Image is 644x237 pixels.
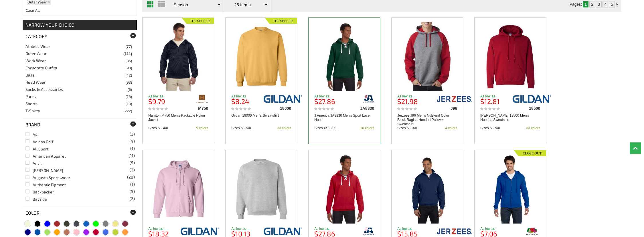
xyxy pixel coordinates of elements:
[360,126,374,130] div: 10 colors
[54,221,60,227] span: Brown
[226,154,297,224] a: Gildan 12000 Men's DryBlend Crewneck Sweatshirt
[526,126,540,130] div: 33 colors
[25,65,57,70] a: Corporate Outfits
[25,139,53,144] a: Adidas Golf(4)
[512,95,552,103] img: gildan/18500
[83,229,89,235] span: Purple
[25,182,66,187] a: Authentic Pigment(1)
[514,150,546,156] img: Closeout
[604,2,607,7] a: 4
[445,126,457,130] div: 4 colors
[125,44,132,50] span: (77)
[103,221,108,227] span: Grey
[392,22,463,91] a: Jerzees J96 Men's NuBlend Color Block Raglan Hooded Pullover Sweatshirt
[309,22,380,91] a: J America JA8830 Men's Sport Lace Hood
[148,95,179,98] p: As low as
[25,87,63,92] a: Socks & Accessories
[35,221,40,227] span: Black
[125,58,132,64] span: (36)
[234,154,289,224] img: Gildan 12000 Men's DryBlend Crewneck Sweatshirt
[234,22,289,91] img: Gildan 18000 Men's Sweatshirt
[598,2,600,7] a: 3
[25,132,38,137] a: A4(2)
[44,229,50,235] span: Neon Green
[123,108,132,114] span: (222)
[151,22,206,91] img: Harriton M750 Men's Packable Nylon Jacket
[125,94,132,100] span: (18)
[611,2,613,7] a: 5
[480,126,501,130] div: Sizes S - 5XL
[129,154,135,158] span: (11)
[363,227,374,236] img: j-america/j8830
[314,97,335,105] b: $27.86
[25,154,66,158] a: American Apparel(11)
[480,227,511,230] p: As low as
[127,87,132,93] span: (6)
[317,154,372,224] img: J America J8830 Men's Hockey Hood SweatShirt
[25,51,47,56] a: Outer Wear
[363,95,374,103] img: j-america/ja8830
[182,18,214,24] img: Top Seller
[480,95,511,98] p: As low as
[93,221,99,227] span: Green
[231,227,262,230] p: As low as
[130,146,135,150] span: (1)
[25,229,31,235] span: Navy
[44,221,50,227] span: Blue
[27,0,50,4] a: Outer Wear
[64,221,70,227] span: Camo
[570,1,582,7] td: Pages:
[25,161,42,166] a: Anvil(5)
[74,229,79,235] span: Pink
[25,58,46,63] a: Work Wear
[143,154,214,224] a: Gildan 18600 Men's Zip Fleece Sweatshirt
[130,132,135,136] span: (2)
[429,227,472,236] img: jerzees/995
[231,126,252,130] div: Sizes S - 5XL
[130,189,135,193] span: (5)
[25,80,46,85] a: Head Wear
[231,113,279,118] a: Gildan 18000 Men's Sweatshirt
[524,227,540,236] img: fruit-of-the-loom/82230
[309,154,380,224] a: J America J8830 Men's Hockey Hood SweatShirt
[591,2,593,7] a: 2
[314,113,374,122] a: J America JA8830 Men's Sport Lace Hood
[263,95,303,103] img: gildan/18000
[123,51,132,57] span: (111)
[400,22,455,91] img: Jerzees J96 Men's NuBlend Color Block Raglan Hooded Pullover Sweatshirt
[148,227,179,230] p: As low as
[583,1,588,7] td: 1
[23,207,137,219] div: Color
[74,221,79,227] span: Charcoal
[195,95,208,103] img: harriton/m750
[25,189,54,194] a: Backpacker(5)
[314,95,345,98] p: As low as
[260,106,291,110] div: 18000
[265,18,297,24] img: Top Seller
[617,3,618,5] img: Next Page
[180,227,220,236] img: gildan/18600
[25,94,36,99] a: Pants
[112,221,118,227] span: Khaki
[148,126,169,130] div: Sizes S - 4XL
[475,22,546,91] a: Gildan 18500 Men's Hooded Sweatshirt
[277,126,291,130] div: 33 colors
[148,113,208,122] a: Harriton M750 Men's Packable Nylon Jacket
[151,154,206,224] img: Gildan 18600 Men's Zip Fleece Sweatshirt
[54,229,60,235] span: Orange
[426,106,457,110] div: J96
[397,227,428,230] p: As low as
[122,221,128,227] span: Maroon
[23,30,137,42] div: Category
[125,65,132,71] span: (93)
[143,22,214,91] a: Harriton M750 Men's Packable Nylon Jacket
[400,154,455,224] img: Jerzees 995 Men's NuBlend Quarter-Zip Cadet-Collar Sweatshirt
[429,95,472,103] img: jerzees/j96
[263,227,303,236] img: gildan/12000
[25,168,63,173] a: [PERSON_NAME](3)
[130,182,135,186] span: (1)
[483,22,538,91] img: Gildan 18500 Men's Hooded Sweatshirt
[130,197,135,201] span: (2)
[23,20,137,30] div: NARROW YOUR CHOICE
[314,126,337,130] div: Sizes XS - 3XL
